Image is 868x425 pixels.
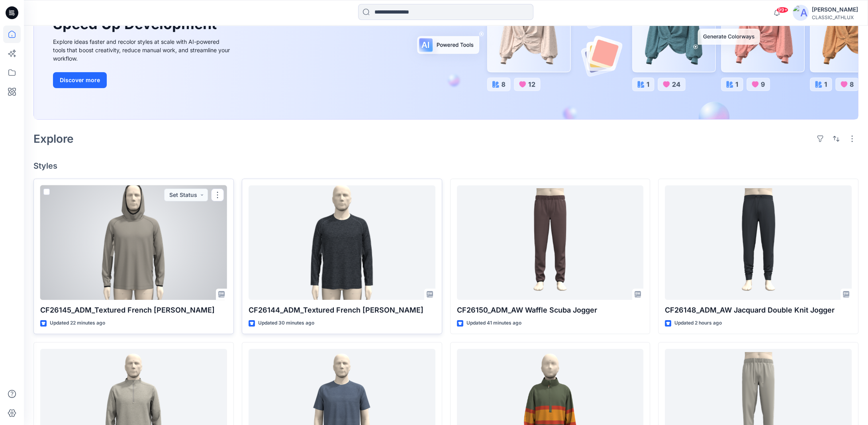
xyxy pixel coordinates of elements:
p: CF26144_ADM_Textured French [PERSON_NAME] [249,305,435,316]
h2: Explore [33,132,74,145]
a: Discover more [53,72,232,88]
a: CF26150_ADM_AW Waffle Scuba Jogger [457,185,644,300]
p: Updated 2 hours ago [674,319,722,327]
div: Explore ideas faster and recolor styles at scale with AI-powered tools that boost creativity, red... [53,37,232,63]
h4: Styles [33,161,858,171]
button: Discover more [53,72,107,88]
p: Updated 30 minutes ago [258,319,314,327]
span: 99+ [776,7,788,13]
p: Updated 22 minutes ago [50,319,105,327]
div: CLASSIC_ATHLUX [812,14,858,20]
p: Updated 41 minutes ago [466,319,521,327]
p: CF26150_ADM_AW Waffle Scuba Jogger [457,305,644,316]
img: avatar [793,5,809,21]
p: CF26145_ADM_Textured French [PERSON_NAME] [40,305,227,316]
p: CF26148_ADM_AW Jacquard Double Knit Jogger [665,305,852,316]
a: CF26148_ADM_AW Jacquard Double Knit Jogger [665,185,852,300]
div: [PERSON_NAME] [812,5,858,14]
a: CF26145_ADM_Textured French Terry PO Hoodie [40,185,227,300]
a: CF26144_ADM_Textured French Terry Crew [249,185,435,300]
